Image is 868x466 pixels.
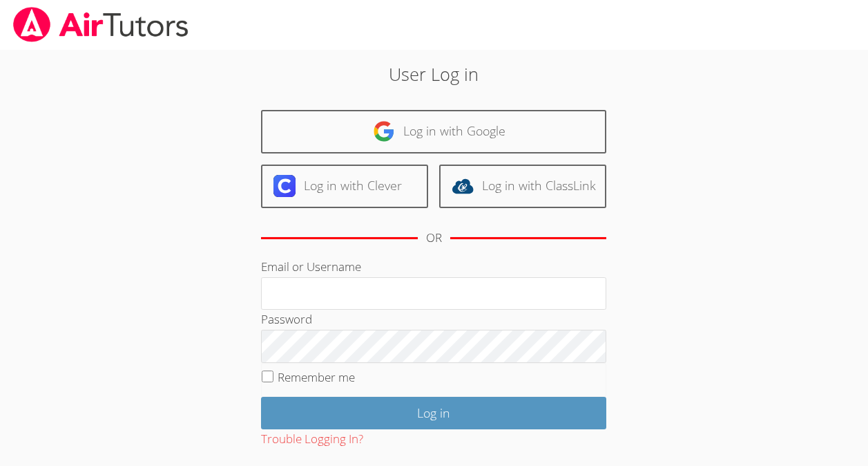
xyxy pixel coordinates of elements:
a: Log in with ClassLink [439,165,606,208]
h2: User Log in [200,61,668,87]
a: Log in with Google [261,110,606,153]
img: classlink-logo-d6bb404cc1216ec64c9a2012d9dc4662098be43eaf13dc465df04b49fa7ab582.svg [452,175,474,197]
div: OR [426,228,442,248]
label: Email or Username [261,259,361,274]
a: Log in with Clever [261,165,428,208]
label: Password [261,311,312,327]
input: Log in [261,397,606,429]
button: Trouble Logging In? [261,429,363,449]
img: airtutors_banner-c4298cdbf04f3fff15de1276eac7730deb9818008684d7c2e4769d2f7ddbe033.png [12,7,190,42]
label: Remember me [278,369,355,385]
img: clever-logo-6eab21bc6e7a338710f1a6ff85c0baf02591cd810cc4098c63d3a4b26e2feb20.svg [273,175,296,197]
img: google-logo-50288ca7cdecda66e5e0955fdab243c47b7ad437acaf1139b6f446037453330a.svg [373,120,395,142]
